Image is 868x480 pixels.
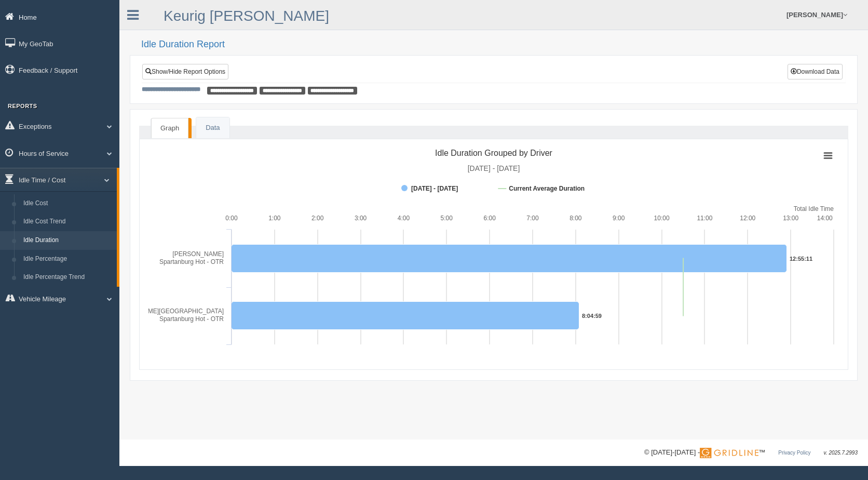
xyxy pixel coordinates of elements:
text: 14:00 [817,215,833,222]
tspan: [PERSON_NAME][GEOGRAPHIC_DATA] [107,308,224,315]
text: 8:00 [569,215,582,222]
tspan: Spartanburg Hot - OTR [159,315,224,323]
a: Graph [151,118,188,139]
tspan: [PERSON_NAME] [172,250,224,258]
a: Idle Cost [19,194,117,213]
tspan: [DATE] - [DATE] [468,164,520,172]
tspan: Current Average Duration [509,185,585,192]
text: 5:00 [441,215,453,222]
a: Show/Hide Report Options [142,64,228,79]
tspan: Total Idle Time [794,205,834,212]
h2: Idle Duration Report [141,39,858,50]
text: 13:00 [783,215,798,222]
text: 10:00 [654,215,670,222]
tspan: 8:04:59 [582,313,602,319]
tspan: [DATE] - [DATE] [411,185,458,192]
a: Privacy Policy [778,450,810,456]
span: v. 2025.7.2993 [824,450,858,456]
text: 11:00 [697,215,712,222]
a: Idle Percentage [19,250,117,269]
text: 4:00 [398,215,410,222]
text: 9:00 [613,215,625,222]
tspan: Spartanburg Hot - OTR [159,258,224,265]
tspan: 12:55:11 [790,256,812,262]
button: Download Data [788,64,843,79]
text: 7:00 [526,215,539,222]
a: Idle Duration [19,231,117,250]
a: Idle Percentage Trend [19,268,117,287]
text: 6:00 [483,215,496,222]
tspan: Idle Duration Grouped by Driver [435,149,553,157]
text: 0:00 [225,215,238,222]
text: 3:00 [355,215,367,222]
a: Idle Cost Trend [19,212,117,231]
img: Gridline [700,448,758,458]
div: © [DATE]-[DATE] - ™ [644,447,858,458]
text: 1:00 [268,215,281,222]
a: Data [196,117,229,139]
text: 12:00 [740,215,755,222]
text: 2:00 [311,215,324,222]
a: Keurig [PERSON_NAME] [164,8,329,24]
